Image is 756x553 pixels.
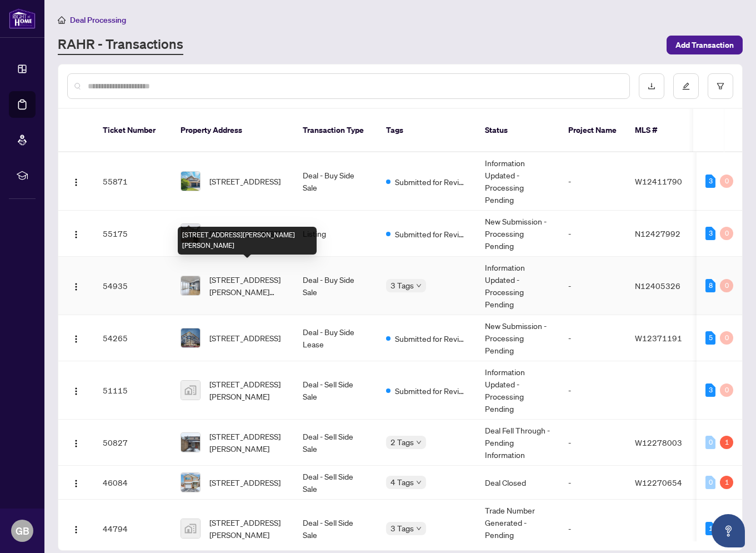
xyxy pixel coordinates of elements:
[635,176,682,186] span: W12411790
[94,361,172,420] td: 51115
[635,437,682,447] span: W12278003
[67,381,85,399] button: Logo
[705,522,715,535] div: 1
[626,109,693,152] th: MLS #
[58,16,66,24] span: home
[70,15,126,25] span: Deal Processing
[559,361,626,420] td: -
[72,479,81,488] img: Logo
[181,224,200,243] img: thumbnail-img
[209,476,281,489] span: [STREET_ADDRESS]
[390,476,414,489] span: 4 Tags
[416,526,422,531] span: down
[705,436,715,449] div: 0
[67,329,85,347] button: Logo
[390,436,414,449] span: 2 Tags
[9,8,36,29] img: logo
[294,257,377,315] td: Deal - Buy Side Sale
[635,477,682,487] span: W12270654
[209,332,281,344] span: [STREET_ADDRESS]
[16,523,29,539] span: GB
[72,439,81,448] img: Logo
[94,257,172,315] td: 54935
[720,436,733,449] div: 1
[559,109,626,152] th: Project Name
[172,109,294,152] th: Property Address
[72,230,81,239] img: Logo
[673,73,699,99] button: edit
[559,420,626,466] td: -
[72,525,81,534] img: Logo
[58,35,183,55] a: RAHR - Transactions
[559,152,626,211] td: -
[559,211,626,257] td: -
[682,82,690,90] span: edit
[181,433,200,452] img: thumbnail-img
[67,225,85,242] button: Logo
[720,476,733,489] div: 1
[720,175,733,188] div: 0
[675,36,734,54] span: Add Transaction
[94,152,172,211] td: 55871
[294,466,377,500] td: Deal - Sell Side Sale
[705,383,715,397] div: 3
[395,176,467,188] span: Submitted for Review
[705,279,715,292] div: 8
[667,36,743,54] button: Add Transaction
[717,82,724,90] span: filter
[395,332,467,345] span: Submitted for Review
[635,228,680,238] span: N12427992
[705,476,715,489] div: 0
[209,516,285,541] span: [STREET_ADDRESS][PERSON_NAME]
[476,257,559,315] td: Information Updated - Processing Pending
[390,522,414,535] span: 3 Tags
[705,227,715,240] div: 3
[181,381,200,400] img: thumbnail-img
[181,172,200,191] img: thumbnail-img
[294,420,377,466] td: Deal - Sell Side Sale
[639,73,664,99] button: download
[209,430,285,455] span: [STREET_ADDRESS][PERSON_NAME]
[294,361,377,420] td: Deal - Sell Side Sale
[178,227,317,255] div: [STREET_ADDRESS][PERSON_NAME][PERSON_NAME]
[559,466,626,500] td: -
[209,175,281,187] span: [STREET_ADDRESS]
[635,281,680,291] span: N12405326
[648,82,655,90] span: download
[720,383,733,397] div: 0
[94,420,172,466] td: 50827
[705,175,715,188] div: 3
[476,315,559,361] td: New Submission - Processing Pending
[67,277,85,295] button: Logo
[94,109,172,152] th: Ticket Number
[635,333,682,343] span: W12371191
[209,273,285,298] span: [STREET_ADDRESS][PERSON_NAME][PERSON_NAME]
[476,152,559,211] td: Information Updated - Processing Pending
[476,211,559,257] td: New Submission - Processing Pending
[720,279,733,292] div: 0
[416,480,422,485] span: down
[294,211,377,257] td: Listing
[416,440,422,445] span: down
[72,387,81,396] img: Logo
[181,276,200,295] img: thumbnail-img
[181,328,200,347] img: thumbnail-img
[294,152,377,211] td: Deal - Buy Side Sale
[476,466,559,500] td: Deal Closed
[559,257,626,315] td: -
[209,378,285,402] span: [STREET_ADDRESS][PERSON_NAME]
[476,361,559,420] td: Information Updated - Processing Pending
[390,279,414,292] span: 3 Tags
[294,109,377,152] th: Transaction Type
[294,315,377,361] td: Deal - Buy Side Lease
[705,331,715,345] div: 5
[181,473,200,492] img: thumbnail-img
[72,335,81,343] img: Logo
[476,109,559,152] th: Status
[476,420,559,466] td: Deal Fell Through - Pending Information
[72,178,81,187] img: Logo
[94,466,172,500] td: 46084
[416,283,422,288] span: down
[67,172,85,190] button: Logo
[712,514,745,547] button: Open asap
